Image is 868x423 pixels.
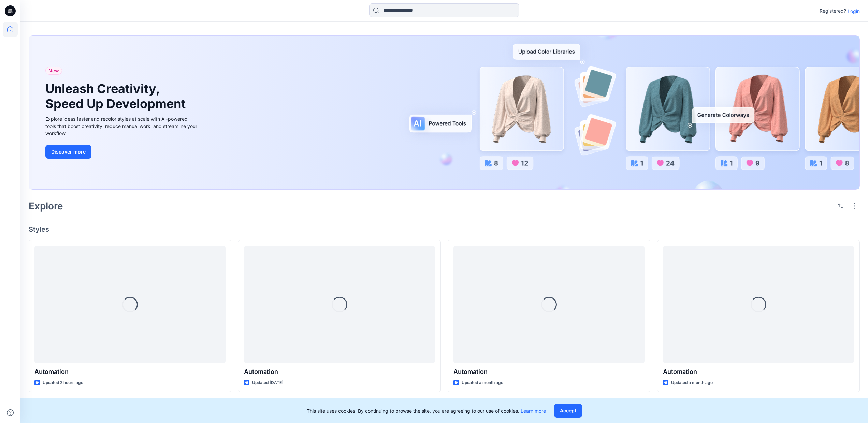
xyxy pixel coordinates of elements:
h2: Explore [29,201,63,211]
p: Automation [244,367,435,377]
button: Accept [554,404,582,418]
p: Updated 2 hours ago [43,379,83,386]
p: Automation [453,367,645,377]
p: Automation [663,367,854,377]
button: Discover more [45,145,91,159]
p: Updated [DATE] [252,379,283,386]
p: Updated a month ago [671,379,713,386]
p: Login [848,8,860,15]
a: Learn more [521,408,546,414]
p: This site uses cookies. By continuing to browse the site, you are agreeing to our use of cookies. [307,407,546,414]
span: New [48,67,59,75]
p: Automation [34,367,226,377]
h4: Styles [29,225,860,233]
p: Updated a month ago [462,379,503,386]
h1: Unleash Creativity, Speed Up Development [45,82,189,111]
div: Explore ideas faster and recolor styles at scale with AI-powered tools that boost creativity, red... [45,115,199,137]
a: Discover more [45,145,199,159]
p: Registered? [820,7,846,15]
